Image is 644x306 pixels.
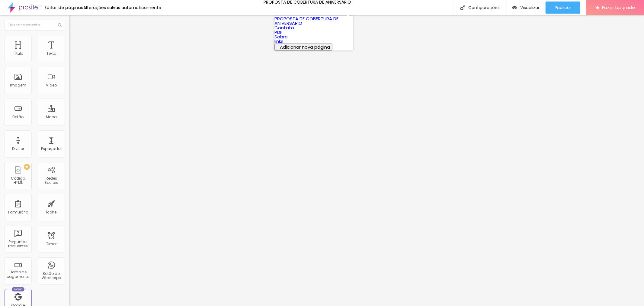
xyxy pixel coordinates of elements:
[460,5,465,10] img: Icone
[46,242,56,246] div: Timer
[46,210,57,214] div: Ícone
[12,287,25,291] div: Novo
[512,5,517,10] img: view-1.svg
[13,115,24,119] div: Botão
[506,2,546,14] button: Visualizar
[13,51,23,56] div: Título
[546,2,580,14] button: Publicar
[6,270,30,279] div: Botão de pagamento
[58,23,62,27] img: Icone
[8,210,28,214] div: Formulário
[46,51,56,56] div: Texto
[274,15,338,26] a: PROPOSTA DE COBERTURA DE ANIVERSÁRIO
[39,272,63,280] div: Botão do WhatsApp
[46,115,57,119] div: Mapa
[274,29,282,35] a: PDF
[274,44,332,50] button: Adicionar nova página
[41,147,62,151] div: Espaçador
[5,20,65,31] input: Buscar elemento
[41,5,83,10] div: Editor de páginas
[39,176,63,185] div: Redes Sociais
[69,15,644,306] iframe: Editor
[555,5,571,10] span: Publicar
[6,240,30,249] div: Perguntas frequentes
[83,5,161,10] div: Alterações salvas automaticamente
[274,34,288,40] a: Sobre
[10,83,26,87] div: Imagem
[280,44,330,50] span: Adicionar nova página
[46,83,57,87] div: Vídeo
[274,38,284,44] a: links
[12,147,24,151] div: Divisor
[520,5,540,10] span: Visualizar
[274,24,294,31] a: Contato
[6,176,30,185] div: Código HTML
[602,5,635,10] span: Fazer Upgrade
